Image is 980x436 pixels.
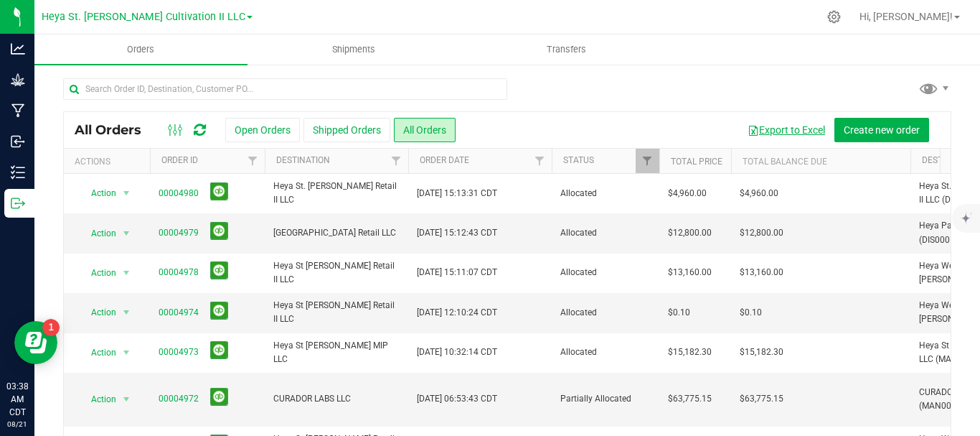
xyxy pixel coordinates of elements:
a: 00004973 [159,345,199,359]
span: Heya St [PERSON_NAME] MIP LLC [273,339,400,366]
span: Heya St [PERSON_NAME] Retail II LLC [273,299,400,326]
a: Transfers [460,34,673,65]
span: CURADOR LABS LLC [273,392,400,406]
button: Open Orders [225,118,300,142]
span: select [118,263,136,283]
span: select [118,223,136,243]
span: select [118,183,136,203]
span: [GEOGRAPHIC_DATA] Retail LLC [273,226,400,240]
span: select [118,302,136,323]
span: Allocated [560,187,651,200]
span: Allocated [560,226,651,240]
a: Filter [528,149,552,173]
span: Heya St. [PERSON_NAME] Cultivation II LLC [42,11,245,23]
button: All Orders [394,118,456,142]
span: $13,160.00 [740,266,783,279]
span: Action [78,302,117,323]
span: $15,182.30 [668,345,712,359]
a: Orders [34,34,248,65]
span: $63,775.15 [668,392,712,406]
span: Allocated [560,345,651,359]
div: Manage settings [825,10,843,24]
span: Create new order [844,124,920,136]
th: Total Balance Due [731,149,910,174]
span: Heya St [PERSON_NAME] Retail II LLC [273,259,400,287]
a: 00004980 [159,187,199,200]
div: Actions [75,157,144,167]
span: Allocated [560,266,651,279]
input: Search Order ID, Destination, Customer PO... [63,78,507,100]
span: [DATE] 15:11:07 CDT [417,266,497,279]
a: Order Date [420,155,469,165]
span: $0.10 [668,306,690,320]
inline-svg: Grow [11,73,25,87]
span: $12,800.00 [668,226,712,240]
span: $0.10 [740,306,762,320]
span: [DATE] 12:10:24 CDT [417,306,497,320]
a: 00004978 [159,266,199,279]
span: [DATE] 10:32:14 CDT [417,345,497,359]
a: Order ID [161,155,198,165]
span: Heya St. [PERSON_NAME] Retail II LLC [273,180,400,207]
inline-svg: Inventory [11,165,25,180]
span: $15,182.30 [740,345,783,359]
span: Orders [108,43,174,56]
a: 00004979 [159,226,199,240]
button: Shipped Orders [303,118,390,142]
span: All Orders [75,122,156,138]
span: Shipments [313,43,395,56]
inline-svg: Manufacturing [11,103,25,118]
a: Filter [636,149,659,173]
p: 08/21 [6,419,28,430]
span: $4,960.00 [740,187,778,200]
span: Action [78,389,117,409]
a: 00004972 [159,392,199,406]
span: [DATE] 15:13:31 CDT [417,187,497,200]
a: Status [563,155,594,165]
span: select [118,389,136,409]
a: Destination [276,155,330,165]
a: 00004974 [159,306,199,320]
span: $63,775.15 [740,392,783,406]
span: Action [78,343,117,363]
p: 03:38 AM CDT [6,380,28,419]
a: Shipments [248,34,461,65]
span: $12,800.00 [740,226,783,240]
span: Partially Allocated [560,392,651,406]
a: Filter [241,149,265,173]
a: Filter [385,149,408,173]
span: [DATE] 15:12:43 CDT [417,226,497,240]
span: Transfers [527,43,606,56]
iframe: Resource center [14,321,57,364]
span: $4,960.00 [668,187,707,200]
iframe: Resource center unread badge [42,319,60,336]
inline-svg: Outbound [11,196,25,210]
inline-svg: Analytics [11,42,25,56]
span: Action [78,183,117,203]
span: Allocated [560,306,651,320]
a: Total Price [671,157,722,167]
span: select [118,343,136,363]
span: Action [78,223,117,243]
span: [DATE] 06:53:43 CDT [417,392,497,406]
span: Hi, [PERSON_NAME]! [859,11,953,22]
button: Create new order [834,118,929,142]
span: $13,160.00 [668,266,712,279]
inline-svg: Inbound [11,134,25,149]
span: Action [78,263,117,283]
button: Export to Excel [738,118,834,142]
